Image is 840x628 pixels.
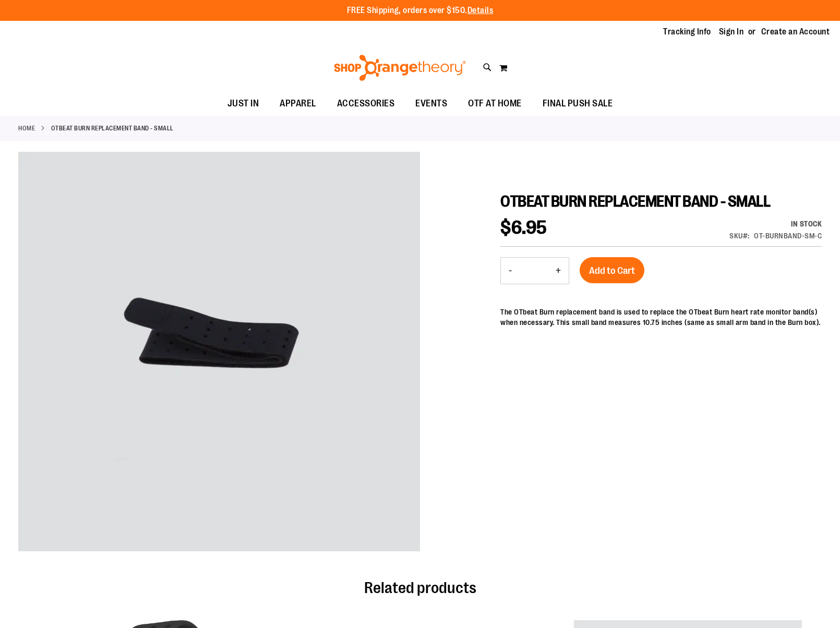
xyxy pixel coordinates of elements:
p: FREE Shipping, orders over $150. [347,5,494,17]
button: Decrease product quantity [501,258,520,284]
a: APPAREL [269,92,327,116]
span: APPAREL [280,92,316,115]
a: OTF AT HOME [458,92,532,115]
a: Details [467,6,494,15]
a: Sign In [719,26,744,38]
a: Create an Account [761,26,830,38]
span: In stock [791,220,822,228]
span: Add to Cart [589,265,635,276]
span: ACCESSORIES [337,92,395,115]
div: Availability [729,219,822,229]
span: EVENTS [415,92,447,115]
div: carousel [18,152,420,553]
p: The OTbeat Burn replacement band is used to replace the OTbeat Burn heart rate monitor band(s) wh... [500,307,822,328]
a: ACCESSORIES [327,92,405,116]
a: EVENTS [405,92,458,116]
a: Home [18,124,35,133]
span: Related products [364,579,476,597]
strong: SKU [729,232,750,240]
img: Main Image of BurnBand SMALL [18,150,420,551]
button: Add to Cart [580,257,644,283]
div: Main Image of BurnBand SMALL [18,152,420,553]
img: Shop Orangetheory [332,55,467,81]
span: OTBEAT BURN REPLACEMENT BAND - SMALL [500,192,770,210]
div: OT-BURNBAND-SM-C [754,231,822,241]
span: OTF AT HOME [468,92,522,115]
span: FINAL PUSH SALE [543,92,613,115]
strong: OTBEAT BURN REPLACEMENT BAND - SMALL [51,124,174,133]
input: Product quantity [520,258,548,283]
span: JUST IN [227,92,259,115]
a: JUST IN [217,92,270,116]
button: Increase product quantity [548,258,569,284]
span: $6.95 [500,217,547,238]
a: FINAL PUSH SALE [532,92,623,116]
a: Tracking Info [663,26,711,38]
